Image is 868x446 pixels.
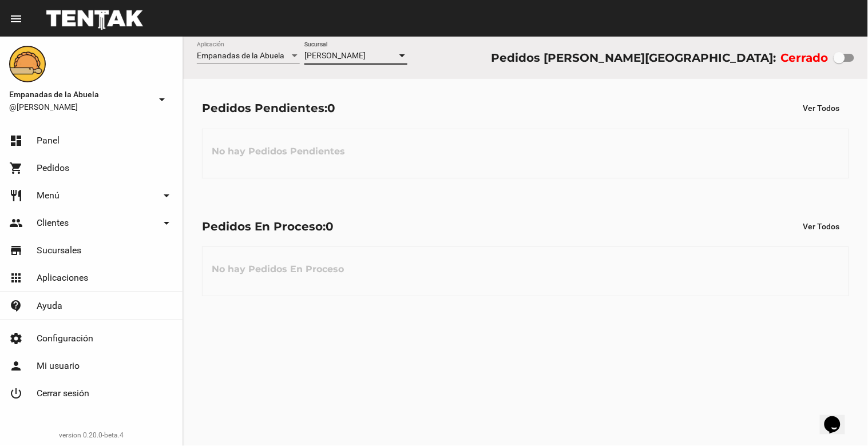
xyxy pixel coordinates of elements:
span: Clientes [37,217,69,229]
span: 0 [327,101,335,115]
label: Cerrado [781,49,829,67]
span: Sucursales [37,245,81,256]
span: Pedidos [37,162,69,174]
span: Empanadas de la Abuela [9,87,150,101]
div: Pedidos [PERSON_NAME][GEOGRAPHIC_DATA]: [491,49,776,67]
span: Ver Todos [803,103,840,113]
span: Ayuda [37,300,62,312]
span: [PERSON_NAME] [304,51,366,60]
div: version 0.20.0-beta.4 [9,429,173,441]
mat-icon: power_settings_new [9,387,23,400]
span: Panel [37,135,60,146]
mat-icon: apps [9,271,23,285]
mat-icon: restaurant [9,189,23,202]
h3: No hay Pedidos Pendientes [203,134,354,169]
span: Configuración [37,333,93,344]
span: @[PERSON_NAME] [9,101,150,113]
img: f0136945-ed32-4f7c-91e3-a375bc4bb2c5.png [9,46,46,82]
iframe: chat widget [820,400,857,435]
div: Pedidos En Proceso: [202,217,334,236]
button: Ver Todos [794,216,849,237]
mat-icon: people [9,216,23,230]
mat-icon: arrow_drop_down [155,93,169,106]
mat-icon: menu [9,12,23,26]
span: Empanadas de la Abuela [197,51,284,60]
mat-icon: contact_support [9,299,23,313]
span: Mi usuario [37,360,80,372]
button: Ver Todos [794,98,849,118]
mat-icon: settings [9,332,23,345]
mat-icon: store [9,244,23,257]
mat-icon: arrow_drop_down [160,189,173,202]
mat-icon: person [9,359,23,373]
span: Aplicaciones [37,272,88,284]
mat-icon: dashboard [9,134,23,148]
span: Cerrar sesión [37,388,89,399]
mat-icon: arrow_drop_down [160,216,173,230]
span: 0 [326,220,334,233]
span: Menú [37,190,60,201]
span: Ver Todos [803,222,840,231]
div: Pedidos Pendientes: [202,99,335,117]
mat-icon: shopping_cart [9,161,23,175]
h3: No hay Pedidos En Proceso [203,252,353,286]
